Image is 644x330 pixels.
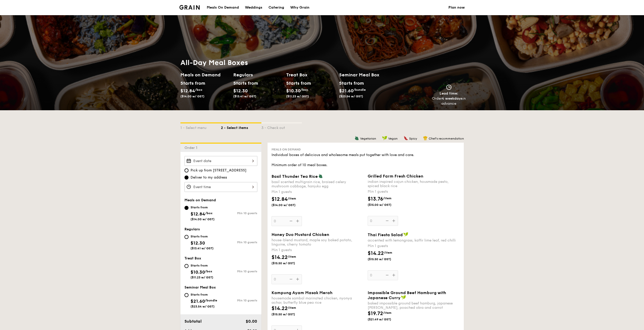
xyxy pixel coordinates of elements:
[368,196,383,202] span: $13.76
[368,180,460,188] div: indian inspired cajun chicken, housmade pesto, spiced black rice
[233,95,256,98] span: ($13.41 w/ GST)
[442,96,463,101] strong: 4 weekdays
[383,196,391,200] span: /item
[354,88,366,92] span: /bundle
[221,270,257,273] div: Min 10 guests
[184,293,189,297] input: Starts from$21.60/bundle($23.54 w/ GST)Min 10 guests
[191,175,227,180] span: Deliver to my address
[191,305,215,308] span: ($23.54 w/ GST)
[221,299,257,302] div: Min 10 guests
[272,189,364,194] div: Min 1 guests
[184,235,189,239] input: Starts from$12.30($13.41 w/ GST)Min 10 guests
[184,285,216,290] span: Seminar Meal Box
[191,211,205,217] span: $12.84
[272,248,364,253] div: Min 1 guests
[301,88,308,92] span: /box
[184,156,257,166] input: Event date
[440,91,458,96] span: Lead time:
[191,247,214,250] span: ($13.41 w/ GST)
[191,234,214,238] div: Starts from
[368,317,402,321] span: ($21.49 w/ GST)
[272,152,460,168] div: Individual boxes of delicious and wholesome meals put together with love and care. Minimum order ...
[233,71,282,78] h2: Regulars
[261,123,302,130] div: 3 - Check out
[272,238,364,247] div: house-blend mustard, maple soy baked potato, linguine, cherry tomato
[246,319,257,324] span: $0.00
[272,148,301,151] span: Meals on Demand
[286,88,301,94] span: $10.30
[318,174,323,178] img: icon-vegetarian.fe4039eb.svg
[272,180,364,188] div: basil scented multigrain rice, braised celery mushroom cabbage, hanjuku egg
[355,136,359,140] img: icon-vegetarian.fe4039eb.svg
[221,240,257,244] div: Min 10 guests
[184,227,200,231] span: Regulars
[191,263,213,268] div: Starts from
[368,250,384,256] span: $14.22
[445,84,453,90] img: icon-clock.2db775ea.svg
[368,290,446,300] span: Impossible Ground Beef Hamburg with Japanese Curry
[184,264,189,268] input: Starts from$10.30/box($11.23 w/ GST)Min 10 guests
[384,251,392,254] span: /item
[368,203,402,207] span: ($15.00 w/ GST)
[191,276,213,279] span: ($11.23 w/ GST)
[180,123,221,130] div: 1 - Select menu
[184,168,189,172] input: Pick up from [STREET_ADDRESS]
[272,196,288,202] span: $12.84
[368,311,383,317] span: $19.72
[368,189,460,194] div: Min 1 guests
[191,240,205,246] span: $12.30
[339,88,354,94] span: $21.60
[368,244,460,249] div: Min 1 guests
[339,79,364,87] div: Starts from
[205,270,212,273] span: /box
[233,79,256,87] div: Starts from
[191,168,246,173] span: Pick up from [STREET_ADDRESS]
[423,136,428,140] img: icon-chef-hat.a58ddaea.svg
[368,238,460,243] div: accented with lemongrass, kaffir lime leaf, red chilli
[272,174,318,179] span: Basil Thunder Tea Rice
[409,137,417,140] span: Spicy
[191,217,215,221] span: ($14.00 w/ GST)
[191,298,205,304] span: $21.60
[286,79,309,87] div: Starts from
[429,137,464,140] span: Chef's recommendation
[195,88,202,92] span: /box
[368,301,460,310] div: baked impossible ground beef hamburg, japanese [PERSON_NAME], poached okra and carrot
[184,319,202,324] span: Subtotal
[233,88,248,94] span: $12.30
[184,175,189,180] input: Deliver to my address
[179,5,200,10] img: Grain
[221,211,257,215] div: Min 10 guests
[288,306,296,310] span: /item
[191,293,217,297] div: Starts from
[179,5,200,10] a: Logotype
[288,197,296,200] span: /item
[180,95,204,98] span: ($14.00 w/ GST)
[180,58,392,67] h1: All-Day Meal Boxes
[368,232,403,237] span: Thai Fiesta Salad
[272,261,306,265] span: ($15.50 w/ GST)
[432,96,466,106] div: Order in advance
[339,71,392,78] h2: Seminar Meal Box
[382,136,387,140] img: icon-vegan.f8ff3823.svg
[184,256,201,260] span: Treat Box
[180,88,195,94] span: $12.84
[286,95,309,98] span: ($11.23 w/ GST)
[184,206,189,210] input: Starts from$12.84/box($14.00 w/ GST)Min 10 guests
[221,123,261,130] div: 2 - Select items
[180,71,229,78] h2: Meals on Demand
[272,203,306,207] span: ($14.00 w/ GST)
[272,312,306,316] span: ($15.50 w/ GST)
[401,295,406,300] img: icon-vegan.f8ff3823.svg
[272,296,364,305] div: housemade sambal marinated chicken, nyonya achar, butterfly blue pea rice
[339,95,363,98] span: ($23.54 w/ GST)
[180,79,203,87] div: Starts from
[272,232,329,237] span: Honey Duo Mustard Chicken
[184,146,199,150] span: Order 1
[205,299,217,302] span: /bundle
[288,255,296,258] span: /item
[205,211,213,215] span: /box
[286,71,335,78] h2: Treat Box
[272,254,288,260] span: $14.22
[184,198,216,202] span: Meals on Demand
